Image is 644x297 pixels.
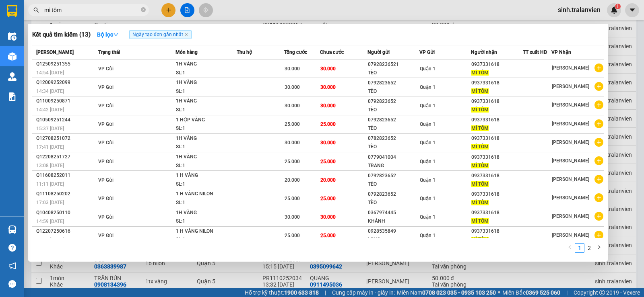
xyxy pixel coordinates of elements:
span: [PERSON_NAME] [552,139,589,145]
span: [PERSON_NAME] [552,158,589,164]
span: [PERSON_NAME] [552,176,589,182]
div: TÈO [368,69,419,77]
span: Tổng cước [284,49,307,55]
div: SL: 1 [176,124,236,133]
div: Q10509251244 [36,116,96,124]
span: Người gửi [367,49,390,55]
span: MÌ TÔM [471,218,489,224]
span: 30.000 [285,214,300,220]
div: 1 HỘP VÀNG [176,116,236,125]
span: Quận 1 [420,140,436,145]
span: Quận 1 [420,159,436,164]
span: 17:03 [DATE] [36,200,64,205]
span: Quận 1 [420,84,436,90]
span: 30.000 [320,103,336,109]
span: 11:11 [DATE] [36,181,64,187]
div: TRANG [368,162,419,170]
div: Q12708251072 [36,134,96,143]
div: 0792823652 [368,116,419,124]
span: 25.000 [285,121,300,127]
span: plus-circle [594,119,603,128]
span: question-circle [8,244,16,252]
span: Thu hộ [237,49,252,55]
span: 30.000 [320,140,336,145]
span: MÌ TÔM [471,181,489,187]
span: VP Gửi [98,121,114,127]
div: SL: 1 [176,199,236,207]
span: [PERSON_NAME] [552,84,589,89]
span: 13:08 [DATE] [36,163,64,168]
span: message [8,280,16,288]
span: [PERSON_NAME] [552,213,589,219]
div: Q11608252011 [36,171,96,180]
span: 30.000 [285,84,300,90]
div: 0937331618 [471,153,522,162]
span: close [184,33,188,37]
div: 0937331618 [471,134,522,143]
li: Previous Page [565,243,575,253]
span: plus-circle [594,156,603,165]
div: SL: 1 [176,217,236,226]
button: right [594,243,604,253]
span: 14:42 [DATE] [36,107,64,113]
strong: Bộ lọc [97,31,119,38]
span: VP Gửi [98,196,114,201]
button: left [565,243,575,253]
span: 30.000 [320,66,336,72]
span: Quận 1 [420,66,436,72]
div: Q12009252099 [36,78,96,87]
span: MÌ TÔM [471,88,489,94]
div: Q12207250616 [36,227,96,236]
span: VP Gửi [98,103,114,109]
span: 25.000 [285,159,300,164]
span: VP Gửi [98,140,114,145]
span: right [597,245,601,250]
span: [PERSON_NAME] [552,195,589,201]
span: VP Gửi [98,214,114,220]
span: Món hàng [175,49,198,55]
b: [DOMAIN_NAME] [68,31,111,37]
img: logo.jpg [87,10,107,29]
div: 0792823652 [368,172,419,180]
span: 25.000 [320,196,336,201]
img: warehouse-icon [8,32,17,41]
li: Next Page [594,243,604,253]
span: plus-circle [594,231,603,240]
div: 0937331618 [471,227,522,236]
li: (c) 2017 [68,38,111,48]
div: Q12509251355 [36,60,96,68]
span: plus-circle [594,138,603,147]
img: warehouse-icon [8,52,17,61]
span: close-circle [141,7,146,12]
span: VP Gửi [419,49,435,55]
div: TÈO [368,143,419,151]
div: 0937331618 [471,190,522,199]
span: Ngày tạo đơn gần nhất [129,30,192,39]
span: [PERSON_NAME] [552,65,589,71]
div: 1H VÀNG [176,78,236,87]
span: 25.000 [285,196,300,201]
div: SL: 1 [176,143,236,152]
div: Q11108250202 [36,190,96,198]
span: 25.000 [320,159,336,164]
div: 0367974445 [368,209,419,217]
div: 0937331618 [471,60,522,69]
span: 16:51 [DATE] [36,237,64,243]
span: Người nhận [471,49,497,55]
span: MÌ TÔM [471,237,489,242]
div: 0937331618 [471,97,522,106]
h3: Kết quả tìm kiếm ( 13 ) [32,31,91,39]
div: 1H VÀNG [176,209,236,217]
span: 25.000 [320,233,336,238]
span: [PERSON_NAME] [552,102,589,108]
span: 30.000 [320,84,336,90]
div: 1H VÀNG [176,97,236,106]
span: Quận 1 [420,214,436,220]
span: MÌ TÔM [471,107,489,113]
div: KHÁNH [368,217,419,225]
span: Trạng thái [98,49,120,55]
div: 1 H VÀNG NILON [176,190,236,199]
img: warehouse-icon [8,225,17,234]
div: 0937331618 [471,172,522,180]
div: SL: 1 [176,87,236,96]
